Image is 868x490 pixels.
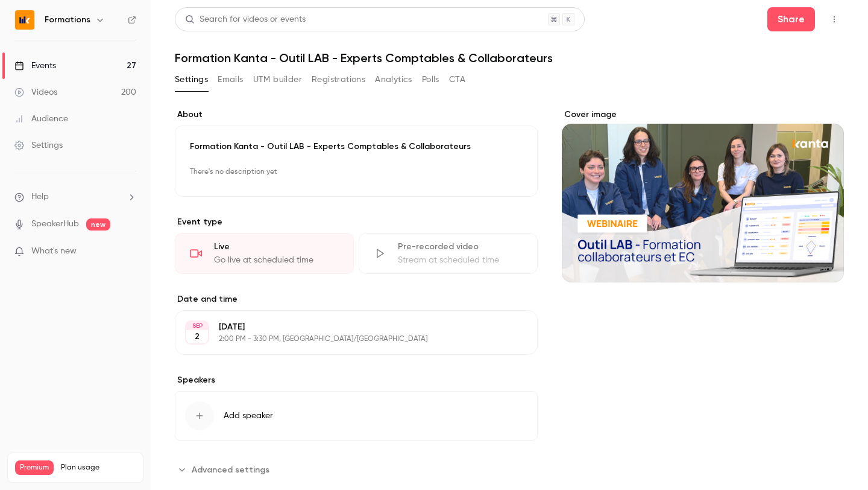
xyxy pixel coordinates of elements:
[175,460,538,479] section: Advanced settings
[186,322,208,330] div: SEP
[767,7,815,31] button: Share
[175,109,538,121] label: About
[14,113,68,125] div: Audience
[562,109,844,282] section: Cover image
[398,254,523,266] div: Stream at scheduled time
[15,460,54,475] span: Premium
[214,241,339,253] div: Live
[14,191,136,203] li: help-dropdown-opener
[449,70,465,89] button: CTA
[31,218,79,231] a: SpeakerHub
[175,293,538,305] label: Date and time
[185,13,306,26] div: Search for videos or events
[224,410,273,422] span: Add speaker
[195,331,200,343] p: 2
[359,233,538,274] div: Pre-recorded videoStream at scheduled time
[253,70,302,89] button: UTM builder
[192,463,269,476] span: Advanced settings
[175,391,538,441] button: Add speaker
[14,139,63,151] div: Settings
[175,374,538,386] label: Speakers
[175,460,277,479] button: Advanced settings
[312,70,365,89] button: Registrations
[190,162,523,182] p: There's no description yet
[31,191,49,203] span: Help
[15,10,34,30] img: Formations
[122,246,136,257] iframe: Noticeable Trigger
[14,60,56,72] div: Events
[175,233,354,274] div: LiveGo live at scheduled time
[14,86,57,98] div: Videos
[175,51,844,65] h1: Formation Kanta - Outil LAB - Experts Comptables & Collaborateurs
[31,245,77,258] span: What's new
[398,241,523,253] div: Pre-recorded video
[86,218,110,231] span: new
[219,321,474,333] p: [DATE]
[190,141,523,153] p: Formation Kanta - Outil LAB - Experts Comptables & Collaborateurs
[61,463,136,472] span: Plan usage
[375,70,412,89] button: Analytics
[45,14,90,26] h6: Formations
[175,216,538,228] p: Event type
[175,70,208,89] button: Settings
[562,109,844,121] label: Cover image
[422,70,439,89] button: Polls
[214,254,339,266] div: Go live at scheduled time
[218,70,243,89] button: Emails
[219,334,474,344] p: 2:00 PM - 3:30 PM, [GEOGRAPHIC_DATA]/[GEOGRAPHIC_DATA]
